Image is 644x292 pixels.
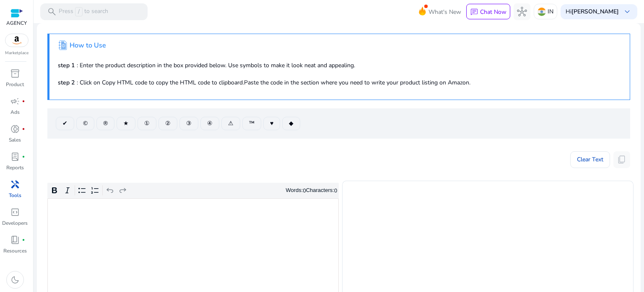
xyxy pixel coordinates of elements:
[75,7,83,16] span: /
[83,119,88,128] span: ©
[10,124,20,134] span: donut_small
[5,34,28,47] img: amazon.svg
[303,187,306,194] label: 0
[22,238,25,242] span: fiber_manual_record
[56,117,74,130] button: ✔
[3,247,27,255] p: Resources
[514,3,530,20] button: hub
[158,117,177,130] button: ②
[47,183,339,199] div: Editor toolbar
[22,155,25,158] span: fiber_manual_record
[22,127,25,131] span: fiber_manual_record
[289,119,293,128] span: ◆
[58,61,75,69] b: step 1
[286,185,338,196] div: Words: Characters:
[242,117,261,130] button: ™
[103,119,108,128] span: ®
[282,117,300,130] button: ◆
[59,7,108,16] p: Press to search
[10,68,20,79] span: inventory_2
[58,79,75,87] b: step 2
[200,117,219,130] button: ④
[5,50,29,56] p: Marketplace
[10,96,20,106] span: campaign
[622,7,632,17] span: keyboard_arrow_down
[577,151,603,168] span: Clear Text
[466,4,510,20] button: chatChat Now
[6,164,24,171] p: Reports
[334,187,337,194] label: 0
[249,119,254,128] span: ™
[186,119,192,128] span: ③
[6,19,27,27] p: AGENCY
[228,119,234,128] span: ⚠
[58,78,621,87] p: : Click on Copy HTML code to copy the HTML code to clipboard.Paste the code in the section where ...
[22,100,25,103] span: fiber_manual_record
[10,275,20,285] span: dark_mode
[62,119,68,128] span: ✔
[144,119,150,128] span: ①
[138,117,156,130] button: ①
[6,81,24,88] p: Product
[10,179,20,189] span: handyman
[179,117,198,130] button: ③
[10,108,20,116] p: Ads
[428,5,461,19] span: What's New
[10,207,20,217] span: code_blocks
[76,117,94,130] button: ©
[548,4,553,19] p: IN
[123,119,129,128] span: ★
[263,117,280,130] button: ♥
[2,219,28,227] p: Developers
[165,119,171,128] span: ②
[538,8,546,16] img: in.svg
[9,192,21,199] p: Tools
[480,8,506,16] p: Chat Now
[570,151,610,168] button: Clear Text
[10,152,20,162] span: lab_profile
[9,136,21,144] p: Sales
[207,119,213,128] span: ④
[70,42,106,50] h4: How to Use
[221,117,240,130] button: ⚠
[47,7,57,17] span: search
[58,61,621,70] p: : Enter the product description in the box provided below. Use symbols to make it look neat and a...
[10,235,20,245] span: book_4
[470,8,478,16] span: chat
[517,7,527,17] span: hub
[566,9,619,15] p: Hi
[270,119,273,128] span: ♥
[571,8,619,16] b: [PERSON_NAME]
[96,117,114,130] button: ®
[117,117,135,130] button: ★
